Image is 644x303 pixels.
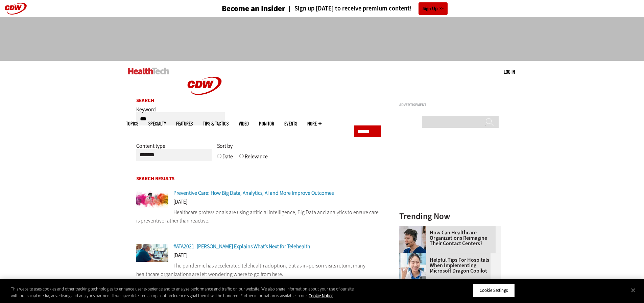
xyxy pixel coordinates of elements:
div: User menu [504,68,515,75]
a: MonITor [259,121,274,126]
button: Close [626,283,641,298]
a: Become an Insider [196,5,285,13]
img: Doctor using phone to dictate to tablet [399,253,426,280]
div: [DATE] [136,199,382,208]
span: Topics [126,121,138,126]
img: telehealth visit [136,244,168,262]
label: Content type [136,142,165,155]
a: Features [176,121,193,126]
p: Healthcare professionals are using artificial intelligence, Big Data and analytics to ensure care... [136,208,382,225]
a: Tips & Tactics [203,121,229,126]
a: Doctor using phone to dictate to tablet [399,253,430,259]
a: Helpful Tips for Hospitals When Implementing Microsoft Dragon Copilot [399,257,497,274]
span: Sort by [217,142,233,149]
img: Home [179,61,230,111]
img: Home [128,68,169,74]
p: The pandemic has accelerated telehealth adoption, but as in-person visits return, many healthcare... [136,261,382,279]
div: This website uses cookies and other tracking technologies to enhance user experience and to analy... [11,286,354,299]
a: Log in [504,69,515,75]
div: [DATE] [136,253,382,261]
img: Healthcare contact center [399,226,426,253]
a: How Can Healthcare Organizations Reimagine Their Contact Centers? [399,230,497,246]
a: Events [284,121,297,126]
img: Doctor and patient in front of colorful background [136,190,168,208]
h3: Trending Now [399,212,501,220]
a: Healthcare contact center [399,226,430,231]
label: Relevance [245,153,268,165]
h2: Search Results [136,176,382,181]
span: More [307,121,321,126]
a: CDW [179,106,230,113]
label: Date [222,153,233,165]
a: More information about your privacy [309,293,333,299]
a: Sign Up [419,2,448,15]
span: Specialty [148,121,166,126]
h3: Become an Insider [222,5,285,13]
iframe: advertisement [199,24,445,54]
button: Cookie Settings [473,283,515,298]
a: Preventive Care: How Big Data, Analytics, AI and More Improve Outcomes [173,189,334,196]
iframe: advertisement [399,110,501,194]
a: #ATA2021: [PERSON_NAME] Explains What’s Next for Telehealth [173,243,310,250]
a: Sign up [DATE] to receive premium content! [285,5,412,12]
a: Video [239,121,249,126]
